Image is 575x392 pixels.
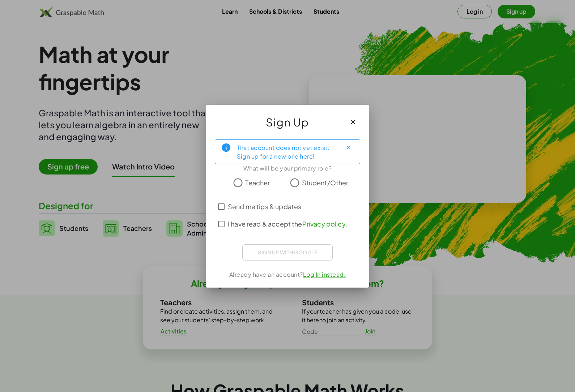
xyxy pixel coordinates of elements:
[215,164,360,173] div: What will be your primary role?
[266,113,309,131] span: Sign Up
[228,219,347,229] span: I have read & accept the .
[237,143,337,161] div: That account does not yet exist. Sign up for a new one here!
[302,178,349,188] span: Student/Other
[302,220,345,228] a: Privacy policy
[342,142,354,154] button: Close
[228,202,301,211] span: Send me tips & updates
[245,178,270,188] span: Teacher
[215,270,360,279] div: Already have an account?
[303,271,346,278] a: Log In instead.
